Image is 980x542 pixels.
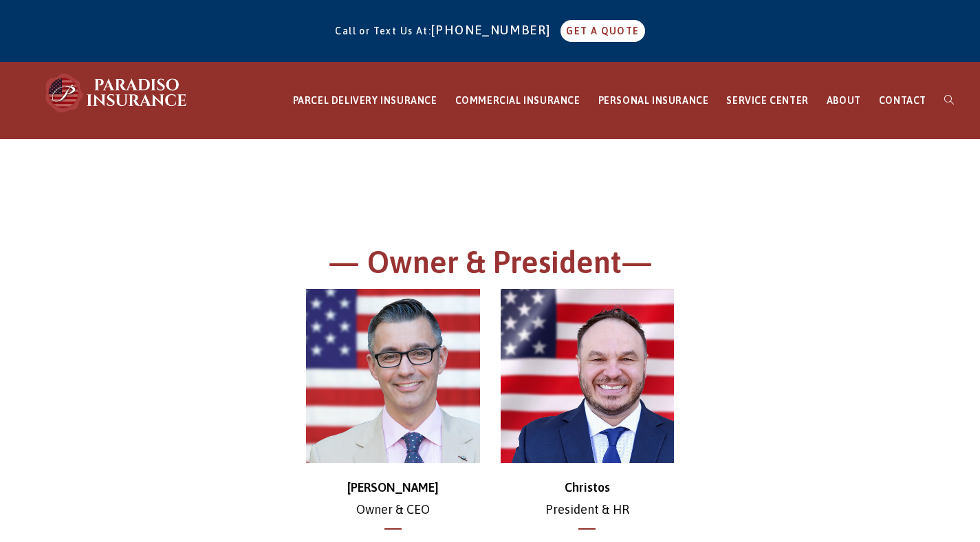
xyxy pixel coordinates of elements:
[431,23,558,37] a: [PHONE_NUMBER]
[827,95,861,106] span: ABOUT
[879,95,926,106] span: CONTACT
[501,289,675,463] img: Christos_500x500
[41,72,193,113] img: Paradiso Insurance
[306,289,480,463] img: chris-500x500 (1)
[717,63,817,139] a: SERVICE CENTER
[598,95,709,106] span: PERSONAL INSURANCE
[589,63,718,139] a: PERSONAL INSURANCE
[347,480,439,495] strong: [PERSON_NAME]
[501,477,675,521] p: President & HR
[818,63,870,139] a: ABOUT
[726,95,808,106] span: SERVICE CENTER
[335,25,431,36] span: Call or Text Us At:
[112,242,869,290] h1: — Owner & President—
[293,95,437,106] span: PARCEL DELIVERY INSURANCE
[306,477,480,521] p: Owner & CEO
[446,63,589,139] a: COMMERCIAL INSURANCE
[870,63,935,139] a: CONTACT
[565,480,610,495] strong: Christos
[455,95,580,106] span: COMMERCIAL INSURANCE
[560,20,644,42] a: GET A QUOTE
[284,63,446,139] a: PARCEL DELIVERY INSURANCE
